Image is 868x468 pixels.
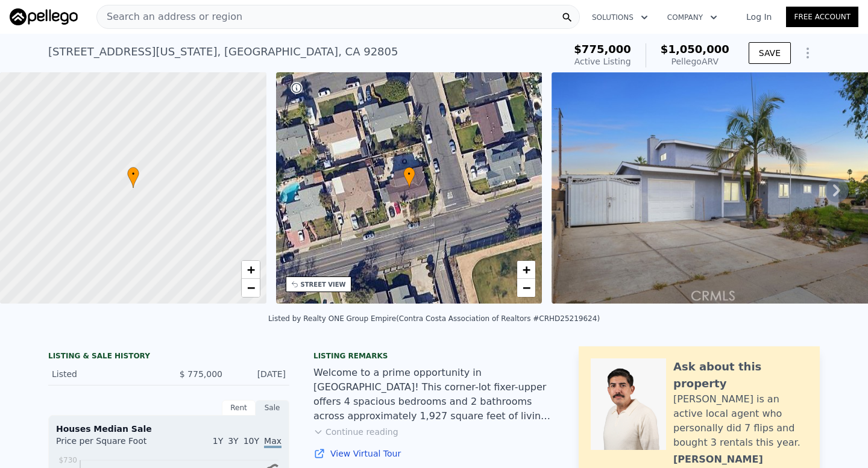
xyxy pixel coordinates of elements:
button: Solutions [582,7,658,28]
span: Active Listing [574,57,631,66]
div: Listed [52,368,159,380]
a: View Virtual Tour [313,448,555,460]
a: Zoom out [517,279,535,297]
div: Pellego ARV [661,55,729,67]
div: Price per Square Foot [56,435,169,454]
div: Listed by Realty ONE Group Empire (Contra Costa Association of Realtors #CRHD25219624) [268,314,600,323]
div: [PERSON_NAME] is an active local agent who personally did 7 flips and bought 3 rentals this year. [673,392,808,450]
a: Free Account [786,7,858,27]
span: − [247,280,254,295]
span: • [403,169,415,179]
div: Ask about this property [673,358,808,392]
div: LISTING & SALE HISTORY [48,351,289,363]
button: Continue reading [313,426,398,438]
div: Sale [256,400,289,416]
div: [STREET_ADDRESS][US_STATE] , [GEOGRAPHIC_DATA] , CA 92805 [48,43,398,60]
div: STREET VIEW [301,280,346,289]
a: Zoom in [242,261,260,279]
span: + [247,262,254,277]
span: $775,000 [574,43,631,55]
a: Zoom out [242,279,260,297]
div: Houses Median Sale [56,423,281,435]
div: • [127,167,139,188]
tspan: $730 [58,456,77,464]
span: Max [264,436,281,448]
img: Pellego [10,8,78,25]
a: Zoom in [517,261,535,279]
div: Welcome to a prime opportunity in [GEOGRAPHIC_DATA]! This corner-lot fixer-upper offers 4 spaciou... [313,366,555,423]
div: • [403,167,415,188]
div: [DATE] [232,368,286,380]
span: Search an address or region [97,10,242,24]
button: SAVE [749,42,791,64]
button: Show Options [796,41,820,65]
span: − [523,280,530,295]
span: + [523,262,530,277]
a: Log In [732,11,786,23]
div: Listing remarks [313,351,555,361]
span: $ 775,000 [180,369,222,379]
span: 10Y [244,436,259,446]
span: • [127,169,139,179]
div: Rent [222,400,256,416]
button: Company [658,7,727,28]
span: $1,050,000 [661,43,729,55]
span: 1Y [213,436,223,446]
span: 3Y [228,436,238,446]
